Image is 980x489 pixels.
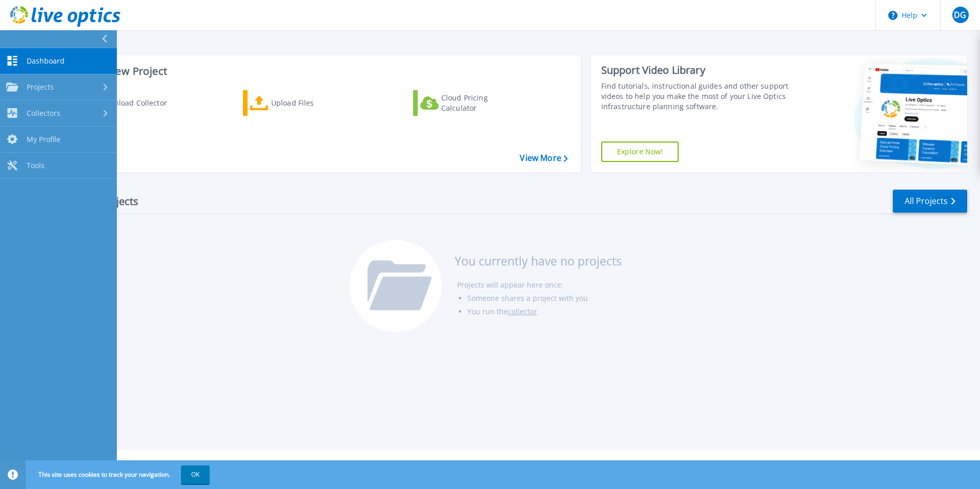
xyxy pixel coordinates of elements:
div: Download Collector [99,93,181,113]
a: collector [508,307,537,316]
a: Upload Files [243,90,357,116]
h3: Start a New Project [73,66,567,77]
div: Find tutorials, instructional guides and other support videos to help you make the most of your L... [601,81,793,112]
div: Cloud Pricing Calculator [441,93,523,113]
a: Explore Now! [601,141,679,162]
div: Support Video Library [601,64,793,77]
a: Cloud Pricing Calculator [413,90,527,116]
div: Upload Files [271,93,353,113]
li: Someone shares a project with you [467,292,622,305]
span: Tools [27,161,45,170]
span: Projects [27,83,54,92]
a: View More [520,153,567,163]
li: Projects will appear here once: [457,278,622,292]
a: Download Collector [73,90,187,116]
span: DG [954,11,966,19]
h3: You currently have no projects [455,255,622,267]
span: Collectors [27,109,60,118]
span: Dashboard [27,56,65,66]
span: This site uses cookies to track your navigation. [28,465,210,484]
a: All Projects [893,190,967,213]
button: OK [181,465,210,484]
span: My Profile [27,135,60,144]
li: You run the [467,305,622,318]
